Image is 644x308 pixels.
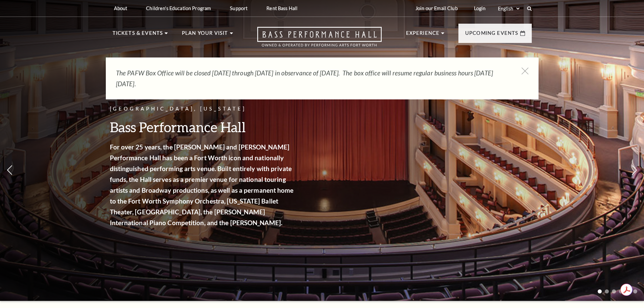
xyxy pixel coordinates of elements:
p: Upcoming Events [465,29,519,41]
p: Experience [406,29,440,41]
strong: For over 25 years, the [PERSON_NAME] and [PERSON_NAME] Performance Hall has been a Fort Worth ico... [110,143,294,227]
p: About [114,5,127,11]
em: The PAFW Box Office will be closed [DATE] through [DATE] in observance of [DATE]. The box office ... [116,69,493,88]
h3: Bass Performance Hall [110,118,296,136]
p: Plan Your Visit [182,29,228,41]
p: Children's Education Program [146,5,211,11]
select: Select: [497,5,521,12]
p: [GEOGRAPHIC_DATA], [US_STATE] [110,105,296,113]
p: Rent Bass Hall [266,5,297,11]
p: Support [230,5,247,11]
p: Tickets & Events [113,29,163,41]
